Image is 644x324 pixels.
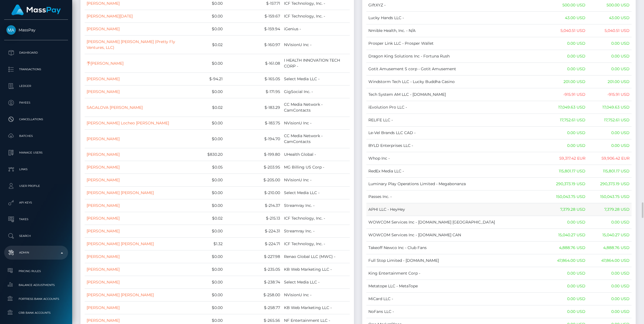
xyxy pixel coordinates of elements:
[188,148,224,161] td: $830.20
[545,11,587,24] td: 43.00 USD
[366,139,545,152] td: BYLD Enterprises LLC -
[545,228,587,241] td: 15,040.27 USD
[6,296,66,302] span: Fortress Bank Accounts
[282,225,350,238] td: Streamray Inc. -
[366,241,545,254] td: Takeoff Newco Inc - Club Fans
[366,177,545,190] td: Luminary Play Operations Limited - Megabonanza
[545,101,587,114] td: 17,049.63 USD
[225,263,282,276] td: $-235.05
[87,318,120,323] a: [PERSON_NAME]
[188,238,224,250] td: $1.32
[225,36,282,54] td: $-160.97
[587,165,632,177] td: 115,801.17 USD
[545,305,587,318] td: 0.00 USD
[4,162,68,176] a: Links
[6,282,66,288] span: Balance Adjustments
[545,114,587,126] td: 17,752.61 USD
[366,11,545,24] td: Lucky Hands LLC -
[6,25,16,35] img: MassPay
[587,62,632,75] td: 0.00 USD
[225,174,282,187] td: $-205.00
[366,216,545,228] td: WOWCOM Services Inc - [DOMAIN_NAME] [GEOGRAPHIC_DATA]
[545,24,587,37] td: 5,040.51 USD
[4,293,68,305] a: Fortress Bank Accounts
[4,246,68,260] a: Admin
[587,292,632,305] td: 0.00 USD
[282,174,350,187] td: NVisionU Inc -
[587,152,632,165] td: 59,906.42 EUR
[4,96,68,110] a: Payees
[366,254,545,267] td: Full Stop Limited - [DOMAIN_NAME]
[587,254,632,267] td: 47,864.00 USD
[87,14,133,19] a: [PERSON_NAME][DATE]
[6,65,66,74] p: Transactions
[587,177,632,190] td: 290,373.19 USD
[225,117,282,130] td: $-183.75
[87,216,120,221] a: [PERSON_NAME]
[87,165,120,170] a: [PERSON_NAME]
[366,228,545,241] td: WOWCOM Services Inc - [DOMAIN_NAME] CAN
[87,280,120,285] a: [PERSON_NAME]
[87,61,124,66] a: 予[PERSON_NAME]
[366,101,545,114] td: iEvolution Pro LLC -
[225,238,282,250] td: $-224.71
[282,10,350,23] td: ICF Technology, Inc. -
[225,130,282,148] td: $-194.70
[87,76,120,81] a: [PERSON_NAME]
[282,187,350,199] td: Select Media LLC -
[587,11,632,24] td: 43.00 USD
[282,54,350,73] td: I HEALTH INNOVATION TECH CORP -
[545,216,587,228] td: 0.00 USD
[6,215,66,223] p: Taxes
[282,73,350,86] td: Select Media LLC -
[6,165,66,174] p: Links
[587,50,632,62] td: 0.00 USD
[87,292,154,297] a: [PERSON_NAME] [PERSON_NAME]
[6,268,66,274] span: Pricing Rules
[188,161,224,174] td: $0.05
[587,88,632,101] td: -915.91 USD
[587,203,632,216] td: 7,379.28 USD
[225,250,282,263] td: $-227.98
[11,4,61,15] img: MassPay Logo
[545,165,587,177] td: 115,801.17 USD
[366,305,545,318] td: NoFans LLC -
[4,112,68,126] a: Cancellations
[545,280,587,292] td: 0.00 USD
[188,276,224,289] td: $0.00
[6,132,66,140] p: Batches
[87,228,120,233] a: [PERSON_NAME]
[4,129,68,143] a: Batches
[366,126,545,139] td: Le-Vel Brands LLC CAD -
[282,36,350,54] td: NVisionU Inc -
[6,199,66,207] p: API Keys
[282,212,350,225] td: ICF Technology, Inc. -
[188,302,224,314] td: $0.00
[282,250,350,263] td: Renao Global LLC (MWC) -
[366,75,545,88] td: Windstorm Tech LLC - Lucky Buddha Casino
[366,114,545,126] td: RELIFE LLC -
[587,190,632,203] td: 150,043.75 USD
[225,98,282,117] td: $-183.29
[4,46,68,60] a: Dashboard
[4,307,68,319] a: CRB Bank Accounts
[545,190,587,203] td: 150,043.75 USD
[282,276,350,289] td: Select Media LLC -
[587,305,632,318] td: 0.00 USD
[188,289,224,302] td: $0.00
[4,212,68,226] a: Taxes
[188,23,224,36] td: $0.00
[225,225,282,238] td: $-224.31
[188,225,224,238] td: $0.00
[366,190,545,203] td: Passes Inc. -
[188,187,224,199] td: $0.00
[587,228,632,241] td: 15,040.27 USD
[225,212,282,225] td: $-215.13
[282,289,350,302] td: NVisionU Inc -
[587,114,632,126] td: 17,752.61 USD
[6,82,66,90] p: Ledger
[188,117,224,130] td: $0.00
[545,203,587,216] td: 7,379.28 USD
[545,88,587,101] td: -915.91 USD
[587,75,632,88] td: 201.00 USD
